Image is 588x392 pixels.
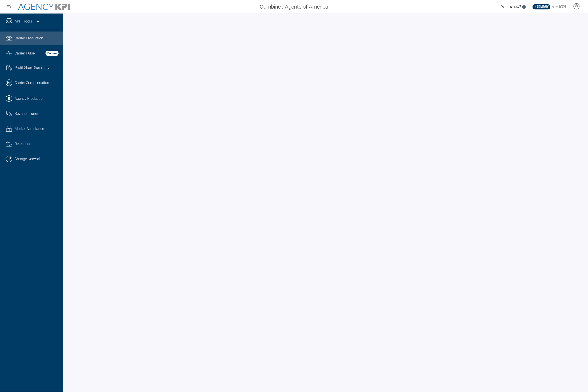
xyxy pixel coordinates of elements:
span: Market Assistance [15,126,44,131]
span: Carrier Pulse [15,51,35,56]
img: AgencyKPI [18,4,70,10]
div: Retention [15,141,59,147]
strong: Preview [46,51,59,56]
a: AKPI Tools [15,19,32,24]
span: Combined Agents of America [260,3,328,11]
span: Carrier Production [15,36,43,41]
span: Agency Production [15,96,45,101]
span: Revenue Tuner [15,111,38,116]
span: Carrier Compensation [15,80,49,86]
span: Profit Share Summary [15,65,49,70]
span: What's new? [501,5,521,9]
